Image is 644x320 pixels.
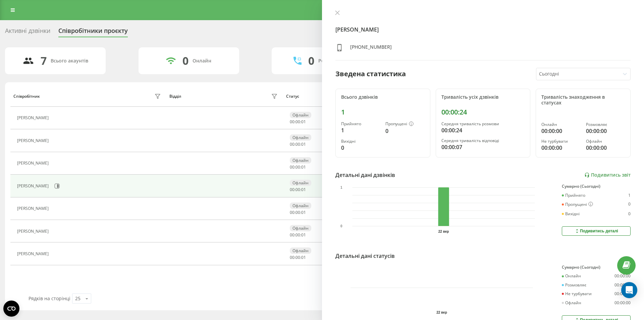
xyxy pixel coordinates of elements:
[541,144,580,152] div: 00:00:00
[586,139,625,144] div: Офлайн
[290,202,311,209] div: Офлайн
[341,126,380,134] div: 1
[586,144,625,152] div: 00:00:00
[290,120,306,124] div: : :
[541,127,580,135] div: 00:00:00
[296,210,300,215] span: 00
[17,206,50,211] div: [PERSON_NAME]
[340,186,342,189] text: 1
[562,184,631,189] div: Сумарно (Сьогодні)
[5,27,50,38] div: Активні дзвінки
[17,252,50,256] div: [PERSON_NAME]
[290,247,311,254] div: Офлайн
[290,255,306,260] div: : :
[586,127,625,135] div: 00:00:00
[290,187,306,192] div: : :
[614,301,631,305] div: 00:00:00
[628,202,631,207] div: 0
[628,212,631,216] div: 0
[182,54,189,67] div: 0
[29,295,70,302] span: Рядків на сторінці
[3,301,19,317] button: Open CMP widget
[290,210,306,215] div: : :
[341,139,380,144] div: Вихідні
[169,94,181,99] div: Відділ
[290,112,311,118] div: Офлайн
[385,127,424,135] div: 0
[621,282,637,298] div: Open Intercom Messenger
[301,119,306,125] span: 01
[290,255,294,260] span: 00
[290,180,311,186] div: Офлайн
[341,122,380,126] div: Прийнято
[441,108,525,116] div: 00:00:24
[290,164,294,170] span: 00
[290,210,294,215] span: 00
[290,225,311,231] div: Офлайн
[341,108,425,116] div: 1
[318,58,351,64] div: Розмовляють
[614,291,631,296] div: 00:00:00
[341,144,380,152] div: 0
[436,311,447,314] text: 22 вер
[614,274,631,278] div: 00:00:00
[290,134,311,141] div: Офлайн
[385,122,424,127] div: Пропущені
[290,157,311,164] div: Офлайн
[574,228,618,234] div: Подивитись деталі
[75,295,80,302] div: 25
[17,229,50,234] div: [PERSON_NAME]
[562,202,593,207] div: Пропущені
[614,283,631,287] div: 00:00:00
[438,230,449,233] text: 22 вер
[628,193,631,198] div: 1
[441,138,525,143] div: Середня тривалість відповіді
[335,171,395,179] div: Детальні дані дзвінків
[296,164,300,170] span: 00
[301,164,306,170] span: 01
[296,232,300,238] span: 00
[17,161,50,166] div: [PERSON_NAME]
[586,122,625,127] div: Розмовляє
[296,119,300,125] span: 00
[541,122,580,127] div: Онлайн
[562,212,580,216] div: Вихідні
[335,252,395,260] div: Детальні дані статусів
[286,94,299,99] div: Статус
[562,274,581,278] div: Онлайн
[13,94,40,99] div: Співробітник
[41,54,47,67] div: 7
[290,233,306,237] div: : :
[290,187,294,192] span: 00
[441,126,525,134] div: 00:00:24
[341,94,425,100] div: Всього дзвінків
[301,141,306,147] span: 01
[290,142,306,147] div: : :
[350,44,392,53] div: [PHONE_NUMBER]
[335,69,406,79] div: Зведена статистика
[562,301,581,305] div: Офлайн
[541,139,580,144] div: Не турбувати
[441,94,525,100] div: Тривалість усіх дзвінків
[301,232,306,238] span: 01
[441,143,525,151] div: 00:00:07
[290,165,306,170] div: : :
[562,283,586,287] div: Розмовляє
[308,54,314,67] div: 0
[58,27,128,38] div: Співробітники проєкту
[17,116,50,120] div: [PERSON_NAME]
[193,58,211,64] div: Онлайн
[301,210,306,215] span: 01
[441,122,525,126] div: Середня тривалість розмови
[51,58,88,64] div: Всього акаунтів
[296,255,300,260] span: 00
[340,224,342,228] text: 0
[290,232,294,238] span: 00
[562,193,585,198] div: Прийнято
[562,226,631,236] button: Подивитись деталі
[335,26,631,34] h4: [PERSON_NAME]
[584,172,631,178] a: Подивитись звіт
[290,119,294,125] span: 00
[296,141,300,147] span: 00
[296,187,300,192] span: 00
